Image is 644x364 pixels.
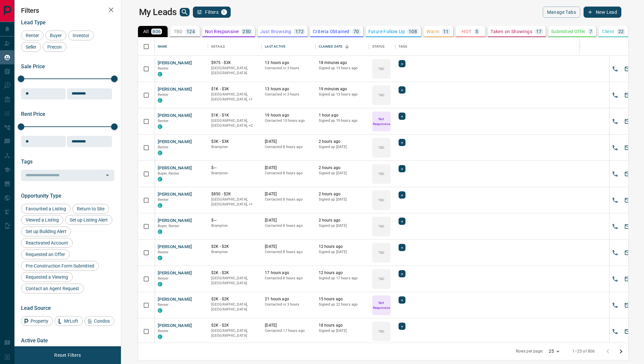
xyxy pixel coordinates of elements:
[319,66,366,71] p: Signed up 13 hours ago
[624,302,631,309] svg: Email
[205,29,239,34] p: Not Responsive
[623,274,632,284] button: Email
[610,222,620,231] button: Call
[158,37,168,56] div: Name
[211,249,258,255] p: Brampton
[401,113,403,119] span: +
[211,270,258,276] p: $2K - $2K
[319,249,366,255] p: Signed up [DATE]
[158,250,169,254] span: Renter
[211,296,258,302] p: $2K - $2K
[158,323,192,329] button: [PERSON_NAME]
[401,192,403,198] span: +
[21,193,61,199] span: Opportunity Type
[158,329,169,333] span: Renter
[158,198,169,202] span: Renter
[211,113,258,118] p: $1K - $1K
[602,29,614,34] p: Client
[401,297,403,303] span: +
[612,66,618,72] svg: Call
[624,223,631,230] svg: Email
[623,169,632,179] button: Email
[624,118,631,125] svg: Email
[623,248,632,258] button: Email
[23,44,39,50] span: Seller
[399,139,405,146] div: +
[158,177,162,182] div: condos.ca
[158,224,180,228] span: Buyer, Renter
[158,229,162,234] div: condos.ca
[409,29,417,34] p: 108
[265,296,312,302] p: 21 hours ago
[154,37,208,56] div: Name
[21,19,46,26] span: Lead Type
[211,244,258,249] p: $2K - $2K
[211,328,258,338] p: [GEOGRAPHIC_DATA], [GEOGRAPHIC_DATA]
[572,349,595,354] p: 1–25 of 806
[610,274,620,284] button: Call
[368,29,405,34] p: Future Follow Up
[319,276,366,281] p: Signed up 17 hours ago
[158,93,169,97] span: Renter
[319,223,366,228] p: Signed up [DATE]
[543,7,580,18] button: Manage Tabs
[315,37,369,56] div: Claimed Date
[399,244,405,251] div: +
[45,44,64,50] span: Precon
[491,29,532,34] p: Taken on Showings
[378,250,384,255] p: TBD
[265,60,312,66] p: 13 hours ago
[378,93,384,97] p: TBD
[158,218,192,224] button: [PERSON_NAME]
[158,151,162,155] div: condos.ca
[21,226,71,236] div: Set up Building Alert
[211,118,258,128] p: North York, Toronto
[319,144,366,150] p: Signed up [DATE]
[23,33,41,38] span: Renter
[378,329,384,334] p: TBD
[399,296,405,304] div: +
[399,323,405,330] div: +
[614,345,628,358] button: Go to next page
[158,203,162,208] div: condos.ca
[378,66,384,71] p: TBD
[158,66,169,71] span: Renter
[378,198,384,203] p: TBD
[462,29,471,34] p: HOT
[610,64,620,74] button: Call
[211,197,258,207] p: Toronto
[158,60,192,66] button: [PERSON_NAME]
[319,139,366,144] p: 2 hours ago
[624,171,631,177] svg: Email
[158,191,192,198] button: [PERSON_NAME]
[211,171,258,176] p: Brampton
[589,29,592,34] p: 7
[21,42,41,52] div: Seller
[342,42,352,51] button: Sort
[265,171,312,176] p: Contacted 8 hours ago
[546,347,562,356] div: 25
[319,218,366,223] p: 2 hours ago
[103,171,112,180] button: Open
[369,37,395,56] div: Status
[623,327,632,336] button: Email
[624,92,631,98] svg: Email
[401,270,403,277] span: +
[313,29,350,34] p: Criteria Obtained
[158,145,169,149] span: Renter
[21,261,99,271] div: Pre-Construction Form Submitted
[75,206,107,211] span: Return to Site
[373,117,390,126] p: Not Responsive
[28,318,51,324] span: Property
[21,249,70,259] div: Requested an Offer
[612,276,618,282] svg: Call
[262,37,315,56] div: Last Active
[610,143,620,153] button: Call
[265,37,285,56] div: Last Active
[67,217,110,223] span: Set up Listing Alert
[23,206,68,211] span: Favourited a Listing
[21,337,48,344] span: Active Date
[265,249,312,255] p: Contacted 8 hours ago
[260,29,291,34] p: Just Browsing
[319,302,366,307] p: Signed up 22 hours ago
